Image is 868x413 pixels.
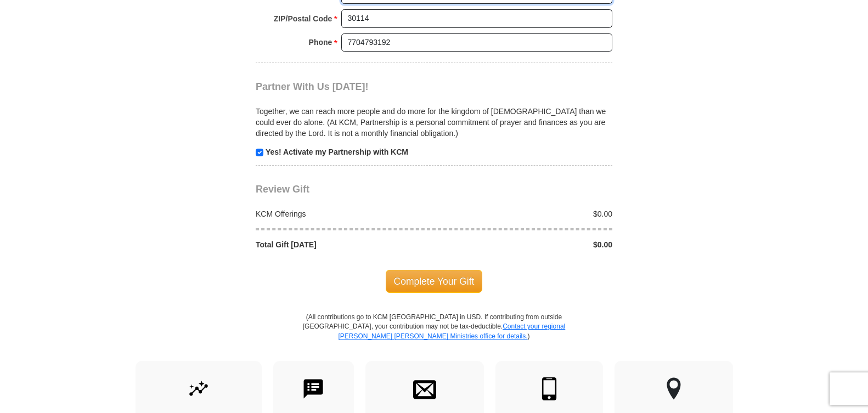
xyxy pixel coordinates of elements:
[274,11,332,26] strong: ZIP/Postal Code
[266,148,408,156] strong: Yes! Activate my Partnership with KCM
[302,377,325,400] img: text-to-give.svg
[434,208,618,219] div: $0.00
[538,377,561,400] img: mobile.svg
[256,81,369,92] span: Partner With Us [DATE]!
[434,239,618,250] div: $0.00
[256,106,612,139] p: Together, we can reach more people and do more for the kingdom of [DEMOGRAPHIC_DATA] than we coul...
[302,313,566,360] p: (All contributions go to KCM [GEOGRAPHIC_DATA] in USD. If contributing from outside [GEOGRAPHIC_D...
[309,35,332,50] strong: Phone
[250,208,435,219] div: KCM Offerings
[386,270,483,293] span: Complete Your Gift
[250,239,435,250] div: Total Gift [DATE]
[187,377,210,400] img: give-by-stock.svg
[338,323,565,340] a: Contact your regional [PERSON_NAME] [PERSON_NAME] Ministries office for details.
[666,377,681,400] img: other-region
[256,184,309,195] span: Review Gift
[413,377,436,400] img: envelope.svg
